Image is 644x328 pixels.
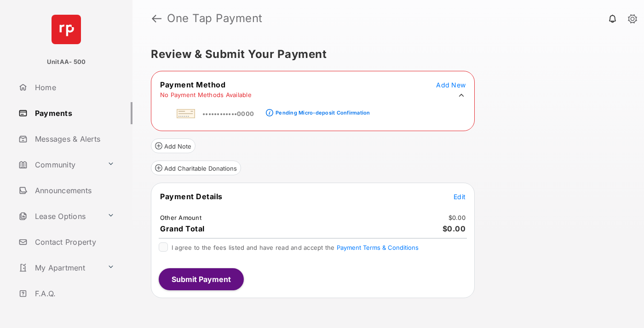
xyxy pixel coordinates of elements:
strong: One Tap Payment [167,13,263,24]
a: F.A.Q. [15,282,132,305]
button: I agree to the fees listed and have read and accept the [337,244,419,251]
button: Add Note [151,138,195,153]
span: Grand Total [160,224,205,233]
button: Edit [454,192,466,201]
a: Messages & Alerts [15,128,132,150]
img: svg+xml;base64,PHN2ZyB4bWxucz0iaHR0cDovL3d3dy53My5vcmcvMjAwMC9zdmciIHdpZHRoPSI2NCIgaGVpZ2h0PSI2NC... [52,15,81,44]
div: Pending Micro-deposit Confirmation [276,109,370,116]
button: Add New [436,80,466,89]
span: Edit [454,193,466,201]
a: Home [15,76,132,98]
a: Announcements [15,179,132,201]
span: Payment Details [160,192,223,201]
span: Payment Method [160,80,225,89]
span: $0.00 [443,224,466,233]
td: No Payment Methods Available [160,91,252,99]
span: I agree to the fees listed and have read and accept the [172,244,419,251]
td: Other Amount [160,213,202,222]
a: Contact Property [15,231,132,253]
button: Submit Payment [159,268,244,290]
a: My Apartment [15,257,103,279]
p: UnitAA- 500 [47,58,86,67]
a: Community [15,154,103,176]
span: ••••••••••••0000 [202,110,254,117]
h5: Review & Submit Your Payment [151,49,618,60]
a: Payments [15,102,132,124]
span: Add New [436,81,466,89]
button: Add Charitable Donations [151,161,241,175]
a: Lease Options [15,205,103,227]
a: Pending Micro-deposit Confirmation [273,102,370,118]
td: $0.00 [448,213,466,222]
